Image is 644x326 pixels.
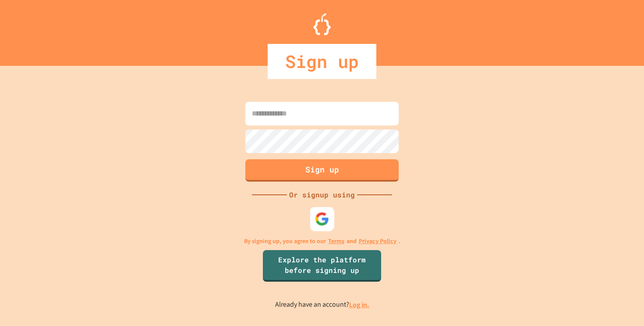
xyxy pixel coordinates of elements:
img: google-icon.svg [315,211,329,226]
a: Log in. [349,300,369,309]
p: By signing up, you agree to our and . [244,236,400,246]
div: Sign up [268,44,376,79]
a: Explore the platform before signing up [263,250,381,282]
a: Terms [328,236,344,246]
button: Sign up [245,159,399,182]
div: Or signup using [287,190,357,200]
p: Already have an account? [275,299,369,310]
img: Logo.svg [313,13,331,35]
a: Privacy Policy [359,236,396,246]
